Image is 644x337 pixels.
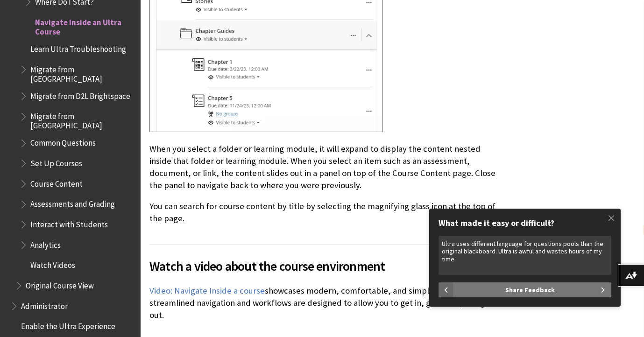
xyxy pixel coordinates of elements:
button: Share Feedback [453,282,611,297]
span: Watch a video about the course environment [149,256,496,276]
span: Assessments and Grading [30,197,115,209]
span: Analytics [30,237,61,250]
p: You can search for course content by title by selecting the magnifying glass icon at the top of t... [149,200,496,225]
p: When you select a folder or learning module, it will expand to display the content nested inside ... [149,143,496,192]
span: Learn Ultra Troubleshooting [30,41,126,54]
span: Administrator [21,298,68,311]
span: Navigate Inside an Ultra Course [35,14,134,36]
span: Migrate from D2L Brightspace [30,88,130,101]
span: Watch Videos [30,258,75,270]
span: Enable the Ultra Experience [21,319,115,331]
span: Course Content [30,176,83,189]
a: Video: Navigate Inside a course [149,285,265,296]
span: Share Feedback [505,282,555,297]
span: Interact with Students [30,217,108,229]
span: Original Course View [26,278,94,290]
span: Migrate from [GEOGRAPHIC_DATA] [30,62,134,84]
span: Set Up Courses [30,155,82,168]
textarea: What made it easy or difficult? [439,236,611,275]
p: showcases modern, comfortable, and simple interface. The streamlined navigation and workflows are... [149,285,496,322]
div: What made it easy or difficult? [439,218,611,228]
span: Migrate from [GEOGRAPHIC_DATA] [30,109,134,131]
span: Common Questions [30,135,96,148]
